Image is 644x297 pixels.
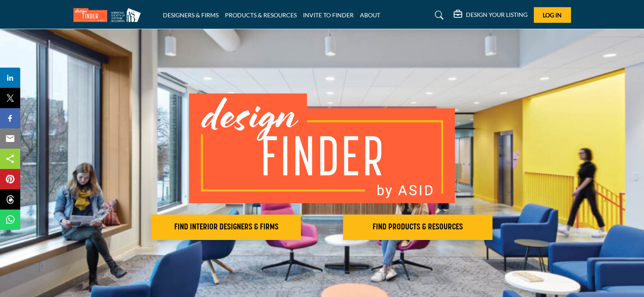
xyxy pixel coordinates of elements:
button: FIND INTERIOR DESIGNERS & FIRMS [152,215,301,240]
a: PRODUCTS & RESOURCES [225,11,297,19]
a: Search [427,8,449,22]
h2: FIND INTERIOR DESIGNERS & FIRMS [154,222,298,232]
h2: FIND PRODUCTS & RESOURCES [346,222,490,232]
a: DESIGNERS & FIRMS [163,11,219,19]
a: INVITE TO FINDER [303,11,354,19]
h5: DESIGN YOUR LISTING [466,11,528,19]
img: image [189,93,455,203]
button: FIND PRODUCTS & RESOURCES [343,215,492,240]
button: Log In [534,7,571,23]
a: ABOUT [360,11,380,19]
span: Log In [543,11,562,19]
div: DESIGN YOUR LISTING [454,10,528,20]
img: Site Logo [73,8,145,22]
